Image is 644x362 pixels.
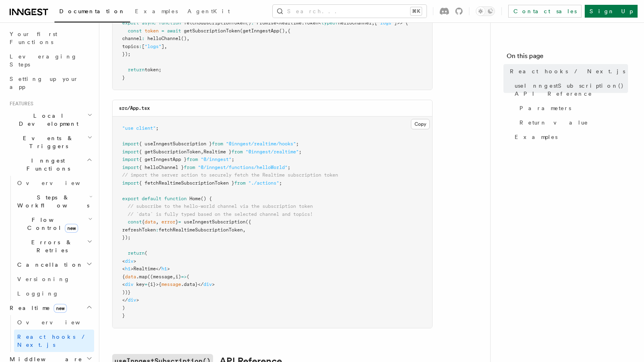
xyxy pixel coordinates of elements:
[246,149,299,155] span: "@inngest/realtime"
[519,119,588,127] span: Return value
[161,282,181,287] span: message
[14,190,94,213] button: Steps & Workflows
[54,2,130,22] a: Documentation
[136,282,145,287] span: key
[122,75,125,80] span: }
[6,176,94,301] div: Inngest Functions
[226,141,296,147] span: "@inngest/realtime/hooks"
[139,141,212,147] span: { useInngestSubscription }
[17,180,100,186] span: Overview
[145,219,156,225] span: data
[156,219,159,225] span: ,
[304,20,318,26] span: Token
[299,149,302,155] span: ;
[338,20,372,26] span: helloChannel
[125,274,136,280] span: data
[128,203,313,209] span: // subscribe to the hello-world channel via the subscription token
[156,125,159,131] span: ;
[65,224,78,233] span: new
[240,28,243,34] span: (
[273,5,427,18] button: Search...⌘K
[17,319,100,326] span: Overview
[516,101,628,115] a: Parameters
[119,105,150,111] code: src/App.tsx
[187,8,230,14] span: AgentKit
[6,301,94,315] button: Realtimenew
[507,51,628,64] h4: On this page
[203,149,231,155] span: Realtime }
[125,282,133,287] span: div
[187,274,189,280] span: (
[6,131,94,153] button: Events & Triggers
[6,109,94,131] button: Local Development
[476,6,495,16] button: Toggle dark mode
[147,36,181,41] span: helloChannel
[122,282,125,287] span: <
[6,101,33,107] span: Features
[14,330,94,352] a: React hooks / Next.js
[122,196,139,201] span: export
[122,313,125,318] span: }
[125,258,133,264] span: div
[510,67,625,75] span: React hooks / Next.js
[159,20,181,26] span: function
[10,31,57,45] span: Your first Functions
[516,115,628,130] a: Return value
[585,5,638,18] a: Sign Up
[515,82,628,98] span: useInngestSubscription() API Reference
[122,297,128,303] span: </
[201,157,231,162] span: "@/inngest"
[173,274,175,280] span: ,
[508,5,582,18] a: Contact sales
[184,165,195,170] span: from
[14,315,94,330] a: Overview
[6,157,87,173] span: Inngest Functions
[122,36,142,41] span: channel
[515,133,557,141] span: Examples
[184,219,246,225] span: useInngestSubscription
[139,180,234,186] span: { fetchRealtimeSubscriptionToken }
[257,20,276,26] span: Promise
[14,257,94,272] button: Cancellation
[203,282,212,287] span: div
[122,172,338,178] span: // import the server action to securely fetch the Realtime subscription token
[128,28,142,34] span: const
[142,44,145,49] span: [
[128,211,313,217] span: // `data` is fully typed based on the selected channel and topics!
[161,266,167,271] span: h1
[321,20,338,26] span: typeof
[131,266,161,271] span: >Realtime</
[161,28,164,34] span: =
[17,290,59,297] span: Logging
[128,219,142,225] span: const
[6,134,87,150] span: Events & Triggers
[122,51,131,57] span: });
[145,282,147,287] span: =
[394,20,408,26] span: ]>> {
[288,28,290,34] span: {
[122,44,139,49] span: topics
[147,274,173,280] span: ((message
[175,274,181,280] span: i)
[142,219,145,225] span: {
[6,49,94,72] a: Leveraging Steps
[122,258,125,264] span: <
[164,196,187,201] span: function
[122,305,125,311] span: )
[10,53,77,68] span: Leveraging Steps
[243,227,246,233] span: ,
[139,157,187,162] span: { getInngestApp }
[511,78,628,101] a: useInngestSubscription() API Reference
[507,64,628,78] a: React hooks / Next.js
[6,304,67,312] span: Realtime
[147,282,161,287] span: {i}>{
[14,272,94,286] a: Versioning
[164,44,167,49] span: ,
[122,290,131,295] span: ))}
[178,219,181,225] span: =
[243,28,279,34] span: getInngestApp
[187,157,198,162] span: from
[145,44,161,49] span: "logs"
[130,2,183,22] a: Examples
[133,258,136,264] span: >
